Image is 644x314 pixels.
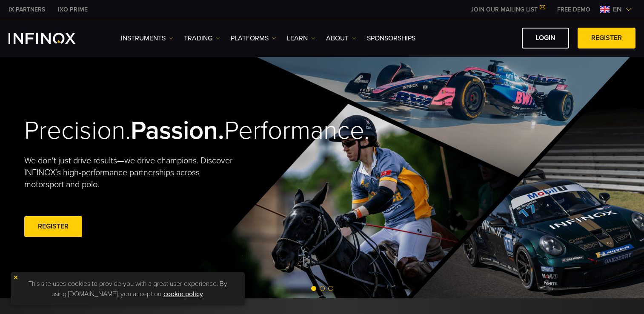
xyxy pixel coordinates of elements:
[131,115,224,146] strong: Passion.
[311,286,316,291] span: Go to slide 1
[367,33,415,43] a: SPONSORSHIPS
[184,33,220,43] a: TRADING
[287,33,315,43] a: Learn
[163,290,203,298] a: cookie policy
[464,6,551,13] a: JOIN OUR MAILING LIST
[320,286,325,291] span: Go to slide 2
[52,5,94,14] a: INFINOX
[578,28,635,49] a: REGISTER
[13,274,19,280] img: yellow close icon
[2,5,52,14] a: INFINOX
[522,28,569,49] a: LOGIN
[610,4,625,14] span: en
[121,33,173,43] a: Instruments
[15,277,240,301] p: This site uses cookies to provide you with a great user experience. By using [DOMAIN_NAME], you a...
[551,5,597,14] a: INFINOX MENU
[231,33,276,43] a: PLATFORMS
[326,33,356,43] a: ABOUT
[9,33,95,44] a: INFINOX Logo
[24,155,239,191] p: We don't just drive results—we drive champions. Discover INFINOX’s high-performance partnerships ...
[24,216,82,237] a: REGISTER
[24,115,292,146] h2: Precision. Performance.
[328,286,333,291] span: Go to slide 3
